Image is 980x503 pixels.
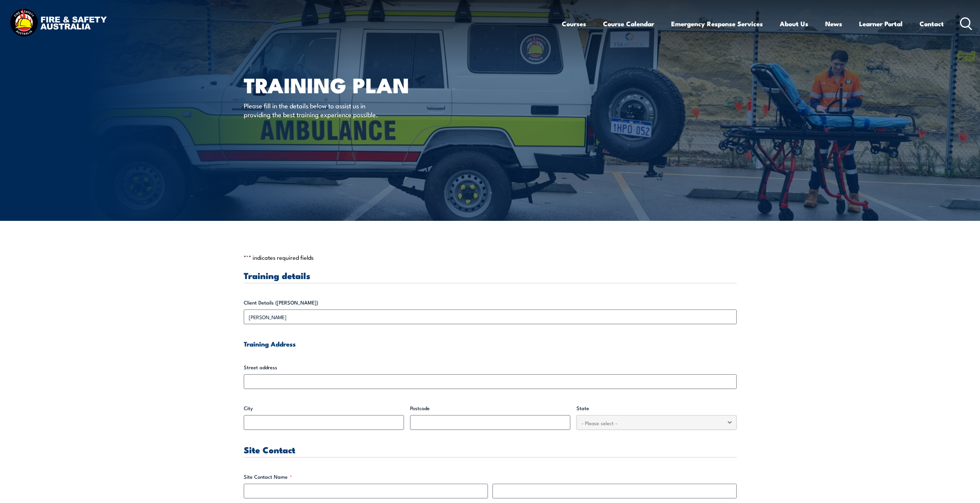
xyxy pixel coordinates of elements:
p: " " indicates required fields [244,254,737,261]
p: Please fill in the details below to assist us in providing the best training experience possible. [244,101,384,119]
a: Contact [920,13,944,34]
legend: Site Contact Name [244,473,292,481]
a: Learner Portal [859,13,903,34]
a: About Us [780,13,808,34]
label: State [576,404,737,412]
a: Courses [562,13,586,34]
a: Course Calendar [603,13,654,34]
label: Postcode [410,404,570,412]
label: Client Details ([PERSON_NAME]) [244,299,737,306]
label: City [244,404,404,412]
a: News [825,13,842,34]
label: Street address [244,363,737,371]
h4: Training Address [244,340,737,348]
h3: Site Contact [244,445,737,454]
h1: Training plan [244,76,434,94]
a: Emergency Response Services [671,13,763,34]
h3: Training details [244,271,737,280]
